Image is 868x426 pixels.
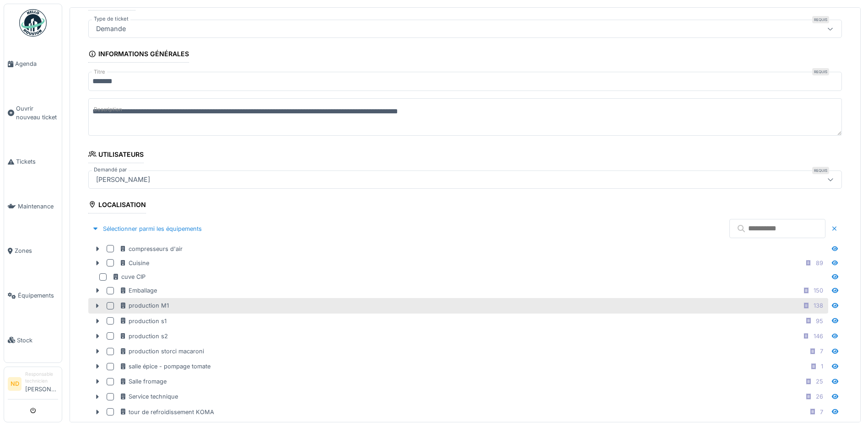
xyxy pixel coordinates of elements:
[816,259,823,267] div: 89
[814,332,823,341] div: 146
[88,47,189,63] div: Informations générales
[88,148,144,163] div: Utilisateurs
[18,202,58,211] span: Maintenance
[4,86,62,140] a: Ouvrir nouveau ticket
[88,223,205,235] div: Sélectionner parmi les équipements
[16,157,58,166] span: Tickets
[119,286,157,295] div: Emballage
[812,167,829,174] div: Requis
[4,273,62,318] a: Équipements
[112,272,146,281] div: cuve CIP
[92,68,107,76] label: Titre
[814,286,823,295] div: 150
[19,9,47,37] img: Badge_color-CXgf-gQk.svg
[8,377,22,391] li: ND
[92,104,124,115] label: Description
[821,362,823,371] div: 1
[816,392,823,401] div: 26
[119,392,178,401] div: Service technique
[4,184,62,229] a: Maintenance
[119,347,204,356] div: production storci macaroni
[25,371,58,397] li: [PERSON_NAME]
[119,408,214,416] div: tour de refroidissement KOMA
[816,317,823,325] div: 95
[814,301,823,310] div: 138
[17,336,58,345] span: Stock
[4,42,62,86] a: Agenda
[119,362,210,371] div: salle épice - pompage tomate
[4,139,62,184] a: Tickets
[15,246,58,255] span: Zones
[812,16,829,23] div: Requis
[119,377,167,386] div: Salle fromage
[16,104,58,122] span: Ouvrir nouveau ticket
[92,24,129,34] div: Demande
[8,371,58,399] a: ND Responsable technicien[PERSON_NAME]
[119,259,149,267] div: Cuisine
[119,332,168,341] div: production s2
[812,68,829,75] div: Requis
[92,175,154,185] div: [PERSON_NAME]
[25,371,58,385] div: Responsable technicien
[92,15,130,23] label: Type de ticket
[820,347,823,356] div: 7
[816,377,823,386] div: 25
[15,59,58,68] span: Agenda
[119,301,169,310] div: production M1
[4,229,62,273] a: Zones
[820,408,823,416] div: 7
[4,318,62,362] a: Stock
[92,166,129,174] label: Demandé par
[18,291,58,300] span: Équipements
[88,198,146,213] div: Localisation
[119,245,183,253] div: compresseurs d'air
[119,317,167,325] div: production s1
